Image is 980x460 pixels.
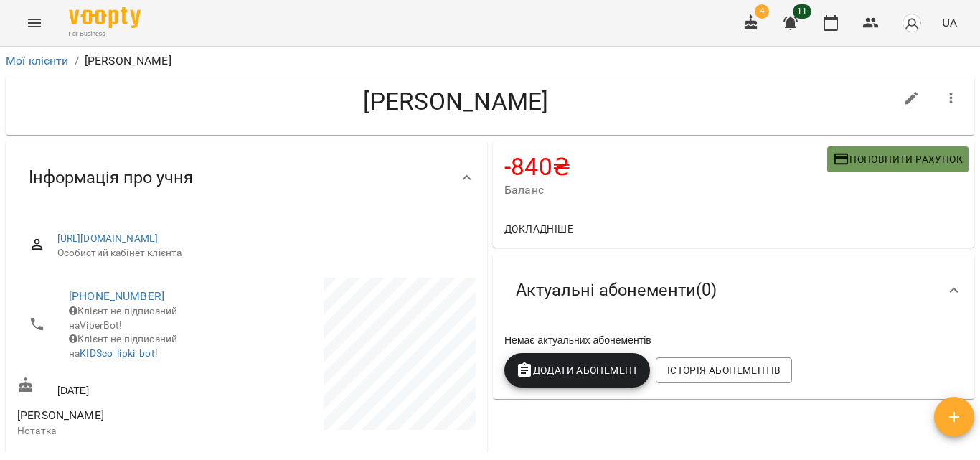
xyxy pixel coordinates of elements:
[516,279,717,301] span: Актуальні абонементи ( 0 )
[902,13,922,33] img: avatar_s.png
[827,146,969,172] button: Поповнити рахунок
[57,233,159,244] a: [URL][DOMAIN_NAME]
[493,253,974,327] div: Актуальні абонементи(0)
[69,289,164,303] a: [PHONE_NUMBER]
[69,29,141,39] span: For Business
[504,152,827,182] h4: -840 ₴
[57,246,464,260] span: Особистий кабінет клієнта
[85,52,171,70] p: [PERSON_NAME]
[14,374,247,400] div: [DATE]
[504,220,573,238] span: Докладніше
[504,182,827,199] span: Баланс
[656,357,792,383] button: Історія абонементів
[833,151,963,168] span: Поповнити рахунок
[17,408,104,422] span: [PERSON_NAME]
[942,15,957,30] span: UA
[69,305,177,331] span: Клієнт не підписаний на ViberBot!
[755,4,769,19] span: 4
[936,9,963,36] button: UA
[667,362,781,379] span: Історія абонементів
[499,216,579,242] button: Докладніше
[504,353,650,388] button: Додати Абонемент
[6,141,487,215] div: Інформація про учня
[17,6,52,40] button: Menu
[501,330,966,350] div: Немає актуальних абонементів
[69,333,177,359] span: Клієнт не підписаний на !
[80,347,154,359] a: KIDSco_lipki_bot
[6,52,974,70] nav: breadcrumb
[75,52,79,70] li: /
[516,362,639,379] span: Додати Абонемент
[6,54,69,67] a: Мої клієнти
[17,424,244,438] p: Нотатка
[17,87,895,116] h4: [PERSON_NAME]
[29,166,193,189] span: Інформація про учня
[793,4,811,19] span: 11
[69,7,141,28] img: Voopty Logo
